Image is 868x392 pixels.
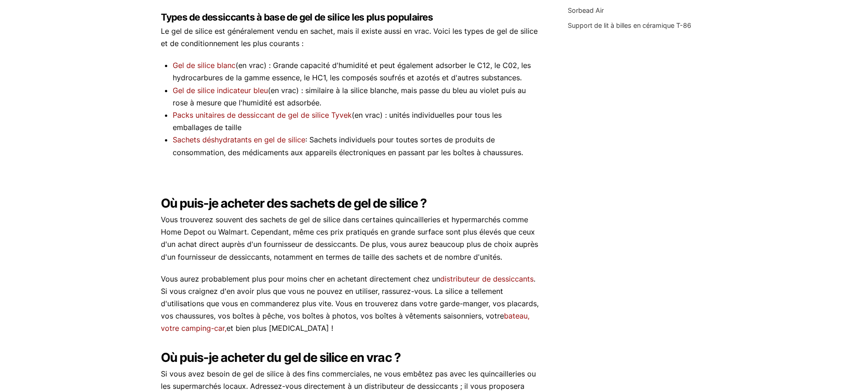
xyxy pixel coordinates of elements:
[173,135,305,144] a: Sachets déshydratants en gel de silice
[161,196,426,211] font: Où puis-je acheter des sachets de gel de silice ?
[161,350,401,365] font: Où puis-je acheter du gel de silice en vrac ?
[161,274,440,283] font: Vous aurez probablement plus pour moins cher en achetant directement chez un
[173,86,526,107] font: (en vrac) : similaire à la silice blanche, mais passe du bleu au violet puis au rose à mesure que...
[161,11,433,23] font: Types de dessiccants à base de gel de silice les plus populaires
[173,135,523,157] font: : Sachets individuels pour toutes sortes de produits de consommation, des médicaments aux apparei...
[173,86,268,95] a: Gel de silice indicateur bleu
[173,61,531,82] font: (en vrac) : Grande capacité d'humidité et peut également adsorber le C12, le C02, les hydrocarbur...
[440,274,534,283] a: distributeur de dessiccants
[173,110,352,120] a: Packs unitaires de dessiccant de gel de silice Tyvek
[568,6,604,14] a: Sorbead Air
[161,215,538,261] font: Vous trouverez souvent des sachets de gel de silice dans certaines quincailleries et hypermarchés...
[226,324,333,333] font: et bien plus [MEDICAL_DATA] !
[568,21,691,29] a: Support de lit à billes en céramique T-86
[173,61,236,70] a: Gel de silice blanc
[161,26,538,48] font: Le gel de silice est généralement vendu en sachet, mais il existe aussi en vrac. Voici les types ...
